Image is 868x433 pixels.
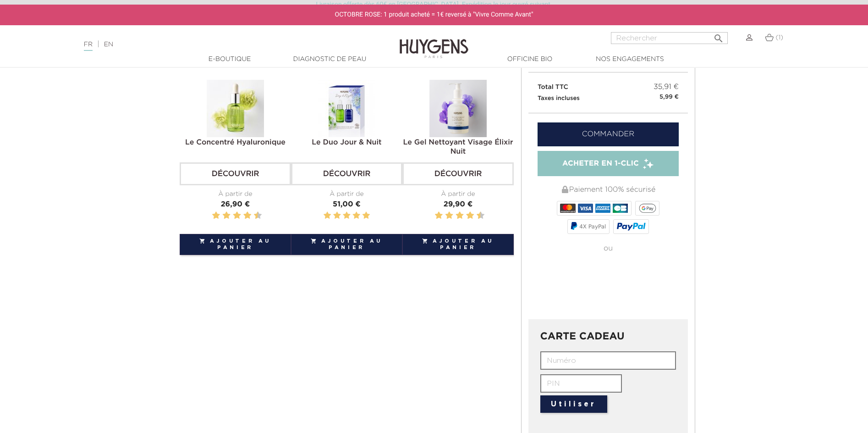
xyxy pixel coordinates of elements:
img: google_pay [639,204,656,213]
span: 35,91 € [654,82,679,93]
img: AMEX [595,204,610,213]
label: 10 [256,210,260,222]
a: (1) [765,34,784,41]
h3: CARTE CADEAU [540,331,676,342]
a: Le Concentré Hyaluronique [185,139,286,146]
img: Le Concentré Hyaluronique [207,80,264,137]
button: Ajouter au panier [180,234,291,255]
label: 6 [235,210,239,222]
a: Découvrir [402,162,514,185]
i:  [713,30,724,41]
button: Ajouter au panier [402,234,514,255]
div: À partir de [291,189,402,199]
label: 2 [333,210,341,222]
small: Taxes incluses [538,95,580,101]
label: 4 [224,210,229,222]
iframe: PayPal-paylater [538,286,679,306]
label: 9 [252,210,253,222]
label: 3 [343,210,350,222]
label: 1 [433,210,434,222]
label: 10 [478,210,483,222]
div: Paiement 100% sécurisé [538,181,679,199]
button: Utiliser [540,395,607,413]
label: 1 [324,210,331,222]
label: 5 [231,210,233,222]
input: Numéro [540,351,676,370]
div: | [79,39,355,50]
a: E-Boutique [184,55,275,64]
label: 5 [363,210,370,222]
a: Le Duo Jour & Nuit [312,139,381,146]
div: À partir de [402,189,514,199]
label: 4 [352,210,360,222]
a: EN [104,41,113,48]
label: 3 [444,210,445,222]
small: 5,99 € [659,93,679,102]
label: 8 [468,210,472,222]
a: Nos engagements [584,55,676,64]
img: Le Gel nettoyant visage élixir nuit [429,80,487,137]
a: FR [84,41,93,51]
input: PIN [540,374,622,393]
span: 26,90 € [221,201,250,208]
span: 51,00 € [333,201,361,208]
img: MASTERCARD [560,204,575,213]
iframe: PayPal-paypal [538,261,679,282]
button:  [710,29,727,42]
label: 2 [437,210,441,222]
a: Diagnostic de peau [284,55,375,64]
span: Total TTC [538,84,568,90]
a: Commander [538,122,679,146]
a: Le Gel Nettoyant Visage Élixir Nuit [403,139,513,155]
label: 7 [242,210,243,222]
label: 3 [221,210,222,222]
input: Rechercher [611,32,728,44]
label: 1 [210,210,212,222]
label: 5 [454,210,456,222]
span: (1) [775,34,783,41]
div: À partir de [180,189,291,199]
button: Ajouter au panier [291,234,402,255]
div: ou [538,236,679,261]
label: 8 [245,210,250,222]
label: 4 [447,210,451,222]
label: 7 [464,210,466,222]
img: Huygens [400,24,468,60]
img: Paiement 100% sécurisé [562,186,568,193]
span: 4X PayPal [579,223,606,230]
label: 6 [457,210,462,222]
label: 9 [475,210,476,222]
a: Découvrir [291,162,402,185]
a: Officine Bio [484,55,576,64]
a: Découvrir [180,162,291,185]
label: 2 [214,210,219,222]
img: CB_NATIONALE [613,204,628,213]
img: VISA [578,204,593,213]
span: 29,90 € [444,201,473,208]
